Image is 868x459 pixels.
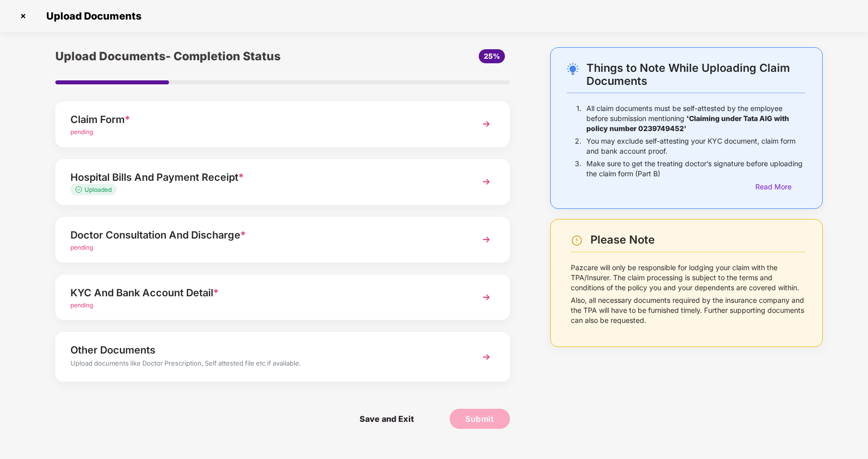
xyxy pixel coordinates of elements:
div: Doctor Consultation And Discharge [70,227,459,243]
img: svg+xml;base64,PHN2ZyBpZD0iQ3Jvc3MtMzJ4MzIiIHhtbG5zPSJodHRwOi8vd3d3LnczLm9yZy8yMDAwL3N2ZyIgd2lkdG... [15,8,31,24]
div: Hospital Bills And Payment Receipt [70,169,459,185]
p: Make sure to get the treating doctor’s signature before uploading the claim form (Part B) [586,159,805,179]
img: svg+xml;base64,PHN2ZyBpZD0iTmV4dCIgeG1sbnM9Imh0dHA6Ly93d3cudzMub3JnLzIwMDAvc3ZnIiB3aWR0aD0iMzYiIG... [477,231,495,249]
p: 1. [576,103,581,134]
img: svg+xml;base64,PHN2ZyBpZD0iTmV4dCIgeG1sbnM9Imh0dHA6Ly93d3cudzMub3JnLzIwMDAvc3ZnIiB3aWR0aD0iMzYiIG... [477,115,495,133]
div: Other Documents [70,342,459,358]
span: Uploaded [84,186,112,193]
b: 'Claiming under Tata AIG with policy number 0239749452' [586,114,789,133]
span: pending [70,244,93,251]
img: svg+xml;base64,PHN2ZyB4bWxucz0iaHR0cDovL3d3dy53My5vcmcvMjAwMC9zdmciIHdpZHRoPSIyNC4wOTMiIGhlaWdodD... [567,63,579,75]
div: Upload Documents- Completion Status [55,47,358,65]
p: Pazcare will only be responsible for lodging your claim with the TPA/Insurer. The claim processin... [571,263,805,293]
div: Things to Note While Uploading Claim Documents [586,61,805,87]
img: svg+xml;base64,PHN2ZyBpZD0iTmV4dCIgeG1sbnM9Imh0dHA6Ly93d3cudzMub3JnLzIwMDAvc3ZnIiB3aWR0aD0iMzYiIG... [477,173,495,191]
p: 2. [575,136,581,156]
img: svg+xml;base64,PHN2ZyBpZD0iV2FybmluZ18tXzI0eDI0IiBkYXRhLW5hbWU9Ildhcm5pbmcgLSAyNHgyNCIgeG1sbnM9Im... [571,235,583,247]
button: Submit [450,409,510,429]
p: You may exclude self-attesting your KYC document, claim form and bank account proof. [586,136,805,156]
img: svg+xml;base64,PHN2ZyBpZD0iTmV4dCIgeG1sbnM9Imh0dHA6Ly93d3cudzMub3JnLzIwMDAvc3ZnIiB3aWR0aD0iMzYiIG... [477,288,495,306]
p: Also, all necessary documents required by the insurance company and the TPA will have to be furni... [571,295,805,325]
span: pending [70,128,93,136]
div: KYC And Bank Account Detail [70,285,459,301]
div: Upload documents like Doctor Prescription, Self attested file etc if available. [70,358,459,371]
span: Save and Exit [350,409,424,429]
img: svg+xml;base64,PHN2ZyBpZD0iTmV4dCIgeG1sbnM9Imh0dHA6Ly93d3cudzMub3JnLzIwMDAvc3ZnIiB3aWR0aD0iMzYiIG... [477,348,495,366]
div: Please Note [590,233,805,247]
div: Read More [755,181,805,192]
img: svg+xml;base64,PHN2ZyB4bWxucz0iaHR0cDovL3d3dy53My5vcmcvMjAwMC9zdmciIHdpZHRoPSIxMy4zMzMiIGhlaWdodD... [75,186,84,193]
p: 3. [575,159,581,179]
p: All claim documents must be self-attested by the employee before submission mentioning [586,103,805,134]
span: Upload Documents [36,10,146,22]
span: pending [70,301,93,309]
span: 25% [484,52,500,60]
div: Claim Form [70,111,459,128]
